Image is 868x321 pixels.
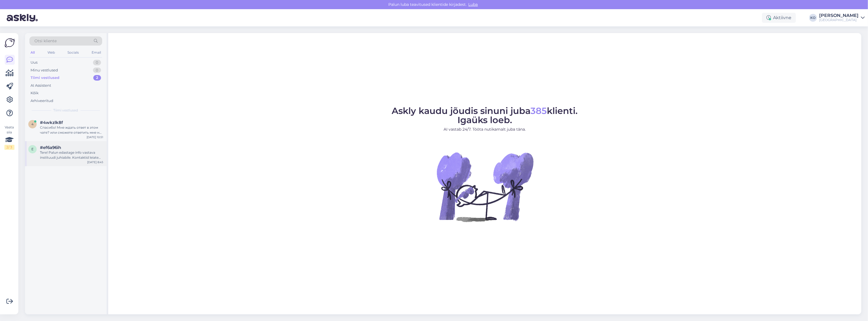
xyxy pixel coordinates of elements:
div: [GEOGRAPHIC_DATA] [819,18,859,22]
p: AI vastab 24/7. Tööta nutikamalt juba täna. [392,126,578,132]
div: All [29,49,36,56]
span: 385 [531,105,547,116]
div: [PERSON_NAME] [819,13,859,18]
span: Askly kaudu jõudis sinuni juba klienti. Igaüks loeb. [392,105,578,125]
div: KO [809,14,817,22]
span: e [31,147,34,151]
div: Kõik [31,90,39,96]
div: Arhiveeritud [31,98,53,104]
div: Minu vestlused [31,68,58,73]
div: Tiimi vestlused [31,75,59,81]
div: Uus [31,60,37,65]
span: 4 [31,122,34,126]
div: AI Assistent [31,83,51,88]
div: Vaata siia [4,125,14,150]
div: Email [90,49,102,56]
span: Tiimi vestlused [54,108,78,113]
div: [DATE] 8:45 [87,160,103,164]
div: Socials [66,49,80,56]
span: Luba [467,2,480,7]
div: Спасибо! Мне ждать ответ в этом чате? или сможете ответить мне на e-mail? [40,125,103,135]
div: [DATE] 10:51 [87,135,103,139]
img: No Chat active [435,137,535,237]
div: Tere! Palun edastage info vastava instituudi juhiabile. Kontaktid leiate [URL][DOMAIN_NAME] [40,150,103,160]
div: 2 / 3 [4,145,14,150]
div: 0 [93,68,101,73]
img: Askly Logo [4,38,15,48]
div: Web [46,49,56,56]
a: [PERSON_NAME][GEOGRAPHIC_DATA] [819,13,865,22]
div: Aktiivne [762,13,796,23]
div: 2 [93,75,101,81]
span: #4wkzlk8f [40,120,63,125]
span: #ef6a96ih [40,145,61,150]
div: 0 [93,60,101,65]
span: Otsi kliente [34,38,57,44]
